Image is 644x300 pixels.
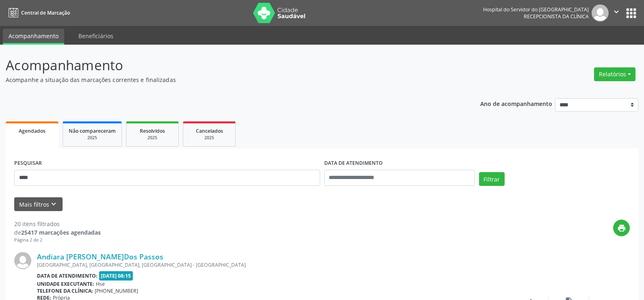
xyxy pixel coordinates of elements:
[69,135,116,141] div: 2025
[37,272,98,279] b: Data de atendimento:
[480,98,552,108] p: Ano de acompanhamento
[69,127,116,134] span: Não compareceram
[21,9,70,16] span: Central de Marcação
[49,200,58,209] i: keyboard_arrow_down
[6,6,70,19] a: Central de Marcação
[132,135,173,141] div: 2025
[73,29,119,43] a: Beneficiários
[14,228,101,237] div: de
[624,6,638,20] button: apps
[95,287,138,294] span: [PHONE_NUMBER]
[479,172,505,186] button: Filtrar
[14,197,63,212] button: Mais filtroskeyboard_arrow_down
[6,76,449,84] p: Acompanhe a situação das marcações correntes e finalizadas
[3,29,64,45] a: Acompanhamento
[99,271,133,281] span: [DATE] 08:15
[612,7,621,16] i: 
[14,252,31,269] img: img
[6,55,449,76] p: Acompanhamento
[613,220,630,236] button: print
[37,281,94,287] b: Unidade executante:
[592,4,609,22] img: img
[37,287,93,294] b: Telefone da clínica:
[609,4,624,22] button: 
[96,281,105,287] span: Hse
[324,157,383,170] label: DATA DE ATENDIMENTO
[19,127,46,134] span: Agendados
[524,13,589,20] span: Recepcionista da clínica
[37,252,163,261] a: Andiara [PERSON_NAME]Dos Passos
[14,157,42,170] label: PESQUISAR
[594,67,635,81] button: Relatórios
[37,261,508,268] div: [GEOGRAPHIC_DATA], [GEOGRAPHIC_DATA], [GEOGRAPHIC_DATA] - [GEOGRAPHIC_DATA]
[617,224,626,233] i: print
[189,135,230,141] div: 2025
[140,127,165,134] span: Resolvidos
[14,237,101,244] div: Página 2 de 2
[21,229,101,236] strong: 25417 marcações agendadas
[196,127,223,134] span: Cancelados
[483,6,589,13] div: Hospital do Servidor do [GEOGRAPHIC_DATA]
[14,220,101,228] div: 20 itens filtrados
